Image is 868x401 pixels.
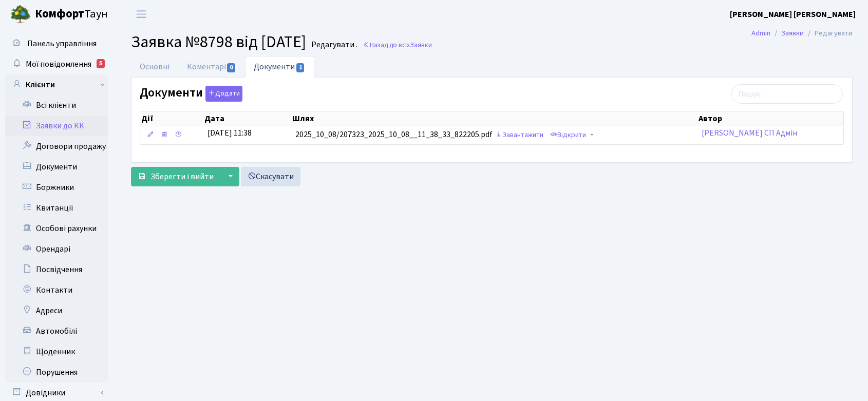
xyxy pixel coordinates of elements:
[241,167,300,186] a: Скасувати
[203,111,291,126] th: Дата
[227,63,235,72] span: 0
[10,4,31,25] img: logo.png
[702,127,797,139] a: [PERSON_NAME] СП Адмін
[5,280,108,300] a: Контакти
[736,23,868,44] nav: breadcrumb
[150,171,214,182] span: Зберегти і вийти
[5,362,108,383] a: Порушення
[207,127,252,139] span: [DATE] 11:38
[5,54,108,74] a: Мої повідомлення5
[5,218,108,239] a: Особові рахунки
[5,341,108,362] a: Щоденник
[5,198,108,218] a: Квитанції
[548,127,589,143] a: Відкрити
[5,239,108,259] a: Орендарі
[35,6,108,23] span: Таун
[178,56,245,78] a: Коментарі
[309,40,357,50] small: Редагувати .
[5,33,108,54] a: Панель управління
[245,56,314,78] a: Документи
[35,6,84,22] b: Комфорт
[131,30,306,54] span: Заявка №8798 від [DATE]
[131,167,220,186] button: Зберегти і вийти
[26,59,91,70] span: Мої повідомлення
[131,56,178,78] a: Основні
[5,95,108,116] a: Всі клієнти
[296,63,305,72] span: 1
[410,40,432,50] span: Заявки
[781,28,804,39] a: Заявки
[5,300,108,321] a: Адреси
[27,38,97,49] span: Панель управління
[97,59,105,68] div: 5
[5,259,108,280] a: Посвідчення
[140,86,242,102] label: Документи
[697,111,843,126] th: Автор
[493,127,546,143] a: Завантажити
[203,84,242,102] a: Додати
[5,177,108,198] a: Боржники
[291,111,697,126] th: Шлях
[751,28,770,39] a: Admin
[128,6,154,23] button: Переключити навігацію
[140,111,203,126] th: Дії
[590,129,593,141] span: -
[5,136,108,157] a: Договори продажу
[363,40,432,50] a: Назад до всіхЗаявки
[730,8,856,21] a: [PERSON_NAME] [PERSON_NAME]
[5,74,108,95] a: Клієнти
[5,157,108,177] a: Документи
[5,321,108,341] a: Автомобілі
[804,28,853,39] li: Редагувати
[731,84,843,104] input: Пошук...
[5,116,108,136] a: Заявки до КК
[205,86,242,102] button: Документи
[291,126,697,144] td: 2025_10_08/207323_2025_10_08__11_38_33_822205.pdf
